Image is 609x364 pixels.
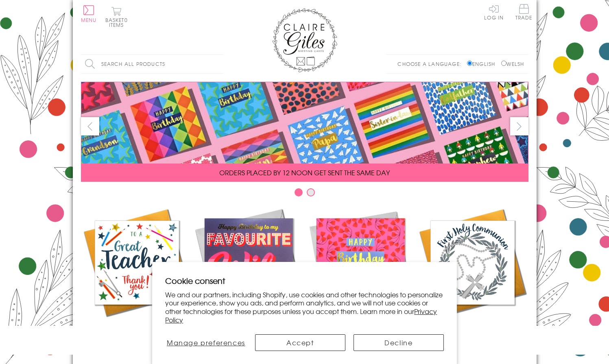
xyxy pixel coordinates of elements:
a: Birthdays [305,207,417,334]
input: Search all products [81,55,223,73]
a: Log In [484,4,504,20]
button: Menu [81,5,97,22]
input: English [467,61,472,66]
span: Communion and Confirmation [438,325,507,344]
label: Welsh [501,60,524,68]
a: Privacy Policy [165,306,437,325]
button: Carousel Page 1 (Current Slide) [295,188,303,196]
label: English [467,60,499,68]
div: Carousel Pagination [81,188,528,201]
span: 0 items [109,16,128,28]
button: prev [81,117,99,135]
button: Decline [354,334,444,351]
img: Claire Giles Greetings Cards [272,8,337,72]
input: Search [215,55,223,73]
p: Choose a language: [397,60,465,68]
span: Manage preferences [167,338,245,347]
p: We and our partners, including Shopify, use cookies and other technologies to personalize your ex... [165,290,444,324]
input: Welsh [501,61,506,66]
button: Accept [255,334,345,351]
button: Manage preferences [165,334,247,351]
a: Academic [81,207,193,334]
h2: Cookie consent [165,275,444,286]
button: Basket0 items [105,7,128,27]
span: Menu [81,16,97,24]
button: Carousel Page 2 [307,188,315,196]
span: Academic [116,325,158,334]
span: Trade [515,4,533,20]
a: New Releases [193,207,305,334]
span: ORDERS PLACED BY 12 NOON GET SENT THE SAME DAY [219,168,390,177]
a: Communion and Confirmation [417,207,528,344]
a: Trade [515,4,533,22]
button: next [510,117,528,135]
